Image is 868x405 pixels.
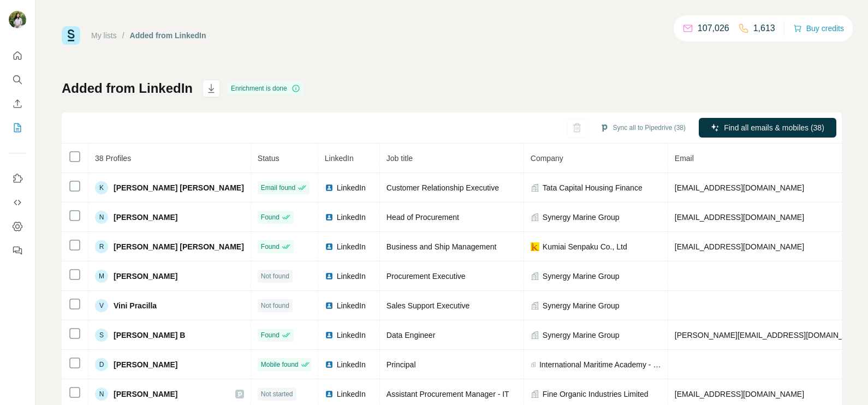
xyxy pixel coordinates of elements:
img: LinkedIn logo [325,242,334,251]
span: Job title [387,154,413,163]
span: [EMAIL_ADDRESS][DOMAIN_NAME] [675,213,804,222]
span: Assistant Procurement Manager - IT [387,390,509,398]
span: Principal [387,360,416,369]
img: LinkedIn logo [325,301,334,310]
span: LinkedIn [337,330,366,341]
span: Head of Procurement [387,213,459,222]
span: Sales Support Executive [387,301,470,310]
span: Not found [261,271,289,281]
span: LinkedIn [337,271,366,282]
div: R [95,240,108,253]
span: International Maritime Academy - [GEOGRAPHIC_DATA] [539,359,661,370]
span: [EMAIL_ADDRESS][DOMAIN_NAME] [675,390,804,398]
div: D [95,358,108,371]
button: Enrich CSV [9,94,26,114]
img: Surfe Logo [62,26,80,45]
button: Use Surfe API [9,193,26,212]
span: Found [261,242,280,252]
button: Feedback [9,241,26,260]
li: / [122,30,124,41]
span: Synergy Marine Group [543,330,620,341]
span: Data Engineer [387,331,436,340]
span: LinkedIn [337,359,366,370]
span: [PERSON_NAME] [114,212,177,223]
span: Not found [261,301,289,311]
span: Mobile found [261,360,299,370]
span: Synergy Marine Group [543,212,620,223]
img: company-logo [531,242,539,251]
span: [PERSON_NAME] [114,271,177,282]
h1: Added from LinkedIn [62,80,193,97]
span: Business and Ship Management [387,242,497,251]
button: Dashboard [9,217,26,236]
div: Enrichment is done [228,82,304,95]
span: [PERSON_NAME] B [114,330,185,341]
img: LinkedIn logo [325,390,334,398]
span: Tata Capital Housing Finance [543,182,643,193]
p: 1,613 [753,22,775,35]
div: S [95,329,108,342]
p: 107,026 [698,22,729,35]
div: N [95,388,108,401]
button: Search [9,70,26,90]
span: Synergy Marine Group [543,271,620,282]
span: Email [675,154,694,163]
span: LinkedIn [337,300,366,311]
span: Synergy Marine Group [543,300,620,311]
span: Found [261,330,280,340]
button: Use Surfe on LinkedIn [9,169,26,188]
img: LinkedIn logo [325,272,334,281]
span: LinkedIn [337,212,366,223]
button: Sync all to Pipedrive (38) [592,120,693,136]
span: Found [261,212,280,222]
span: Vini Pracilla [114,300,157,311]
img: LinkedIn logo [325,183,334,192]
span: LinkedIn [337,182,366,193]
span: Procurement Executive [387,272,466,281]
span: Kumiai Senpaku Co., Ltd [543,241,627,252]
span: [PERSON_NAME] [114,359,177,370]
button: Find all emails & mobiles (38) [699,118,836,138]
span: [PERSON_NAME] [PERSON_NAME] [114,241,244,252]
div: M [95,270,108,283]
span: [PERSON_NAME] [114,389,177,400]
img: LinkedIn logo [325,360,334,369]
img: Avatar [9,11,26,28]
span: Company [531,154,563,163]
button: Quick start [9,46,26,65]
span: [EMAIL_ADDRESS][DOMAIN_NAME] [675,183,804,192]
div: N [95,211,108,224]
button: My lists [9,118,26,138]
a: My lists [91,31,117,40]
span: Email found [261,183,295,193]
img: LinkedIn logo [325,331,334,340]
span: 38 Profiles [95,154,131,163]
span: LinkedIn [337,241,366,252]
img: LinkedIn logo [325,213,334,222]
span: [PERSON_NAME] [PERSON_NAME] [114,182,244,193]
div: V [95,299,108,312]
span: Customer Relationship Executive [387,183,499,192]
span: Fine Organic Industries Limited [543,389,649,400]
span: LinkedIn [337,389,366,400]
span: [PERSON_NAME][EMAIL_ADDRESS][DOMAIN_NAME] [675,331,867,340]
div: K [95,181,108,194]
div: Added from LinkedIn [130,30,206,41]
span: Find all emails & mobiles (38) [724,122,824,133]
button: Buy credits [793,21,844,36]
span: Not started [261,389,293,399]
span: Status [258,154,280,163]
span: [EMAIL_ADDRESS][DOMAIN_NAME] [675,242,804,251]
span: LinkedIn [325,154,354,163]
